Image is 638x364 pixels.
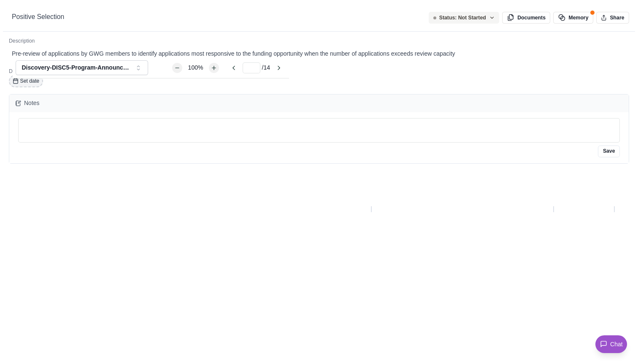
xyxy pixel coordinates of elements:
[227,63,241,73] button: Go to previous page
[20,78,40,85] span: Set date
[172,63,182,73] button: Zoom out
[262,63,270,72] span: / 14
[24,99,40,108] span: Notes
[184,63,208,72] div: 100%
[9,75,43,87] button: Set date
[22,64,132,71] div: Discovery-DISC5-Program-Announcement.pdf
[9,38,629,45] p: Description
[12,12,619,22] div: Positive Selection
[12,49,626,58] div: Pre-review of applications by GWG members to identify applications most responsive to the funding...
[271,63,286,73] button: Go to next page
[209,63,219,73] button: Zoom in
[610,340,623,349] span: Chat
[9,68,318,75] p: Due Date
[598,146,620,157] button: Save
